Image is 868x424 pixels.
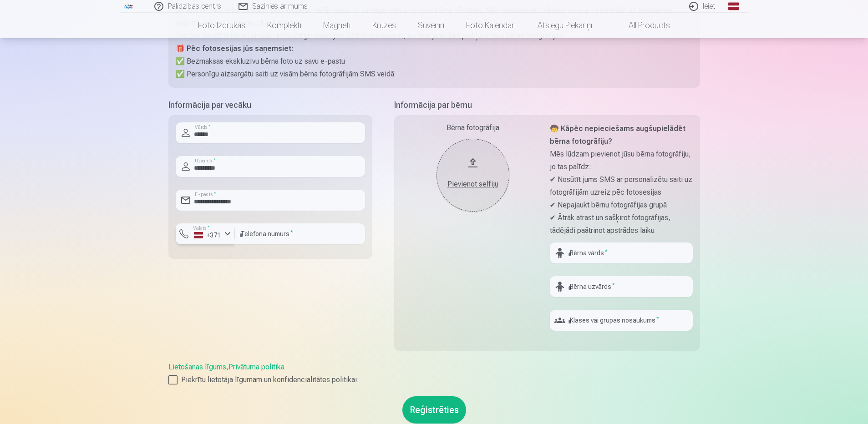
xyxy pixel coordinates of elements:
[124,4,134,9] img: /fa1
[361,13,407,38] a: Krūzes
[168,362,700,385] div: ,
[550,173,693,199] p: ✔ Nosūtīt jums SMS ar personalizētu saiti uz fotogrāfijām uzreiz pēc fotosesijas
[550,199,693,212] p: ✔ Nepajaukt bērnu fotogrāfijas grupā
[176,223,235,244] button: Valsts*+371
[176,44,293,53] strong: 🎁 Pēc fotosesijas jūs saņemsiet:
[550,148,693,173] p: Mēs lūdzam pievienot jūsu bērna fotogrāfiju, jo tas palīdz:
[176,68,693,81] p: ✅ Personīgu aizsargātu saiti uz visām bērna fotogrāfijām SMS veidā
[603,13,681,38] a: All products
[187,13,256,38] a: Foto izdrukas
[446,179,500,190] div: Pievienot selfiju
[401,122,544,133] div: Bērna fotogrāfija
[527,13,603,38] a: Atslēgu piekariņi
[256,13,312,38] a: Komplekti
[312,13,361,38] a: Magnēti
[550,124,685,146] strong: 🧒 Kāpēc nepieciešams augšupielādēt bērna fotogrāfiju?
[176,55,693,68] p: ✅ Bezmaksas ekskluzīvu bērna foto uz savu e-pastu
[168,363,226,371] a: Lietošanas līgums
[168,99,372,111] h5: Informācija par vecāku
[190,225,213,232] label: Valsts
[394,99,700,111] h5: Informācija par bērnu
[168,374,700,385] label: Piekrītu lietotāja līgumam un konfidencialitātes politikai
[550,212,693,237] p: ✔ Ātrāk atrast un sašķirot fotogrāfijas, tādējādi paātrinot apstrādes laiku
[228,363,284,371] a: Privātuma politika
[407,13,455,38] a: Suvenīri
[402,396,466,424] button: Reģistrēties
[455,13,527,38] a: Foto kalendāri
[437,139,509,212] button: Pievienot selfiju
[194,231,221,240] div: +371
